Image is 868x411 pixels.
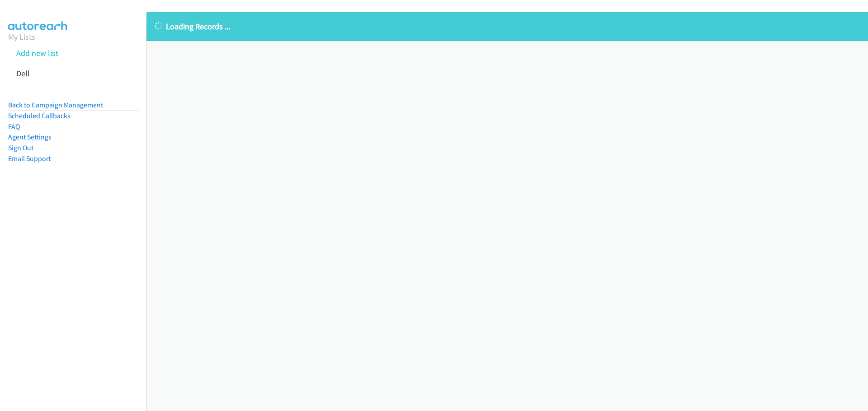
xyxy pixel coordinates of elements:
[8,122,20,131] a: FAQ
[8,111,71,120] a: Scheduled Callbacks
[8,101,103,109] a: Back to Campaign Management
[8,32,35,42] a: My Lists
[8,143,33,152] a: Sign Out
[16,68,30,79] a: Dell
[16,48,58,58] a: Add new list
[8,133,52,141] a: Agent Settings
[8,154,51,163] a: Email Support
[155,20,860,32] p: Loading Records ...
